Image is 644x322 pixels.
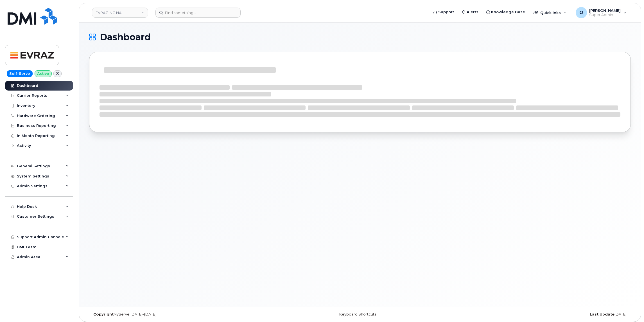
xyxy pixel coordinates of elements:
strong: Last Update [590,312,614,316]
span: Dashboard [100,33,151,41]
div: MyServe [DATE]–[DATE] [89,312,270,317]
a: Keyboard Shortcuts [339,312,376,316]
div: [DATE] [450,312,631,317]
strong: Copyright [93,312,114,316]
